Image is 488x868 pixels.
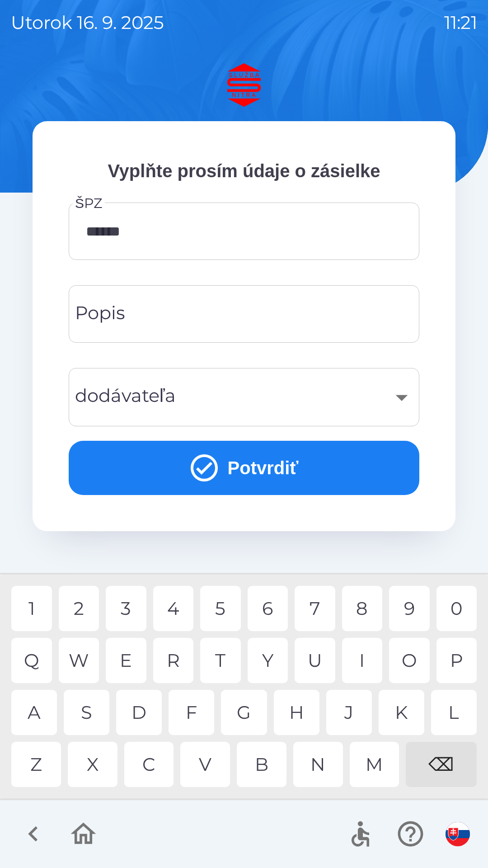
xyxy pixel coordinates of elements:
[75,193,103,213] label: ŠPZ
[33,63,455,107] img: Logo
[446,822,470,846] img: sk flag
[11,9,164,36] p: utorok 16. 9. 2025
[444,9,477,36] p: 11:21
[69,441,419,495] button: Potvrdiť
[69,157,419,184] p: Vyplňte prosím údaje o zásielke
